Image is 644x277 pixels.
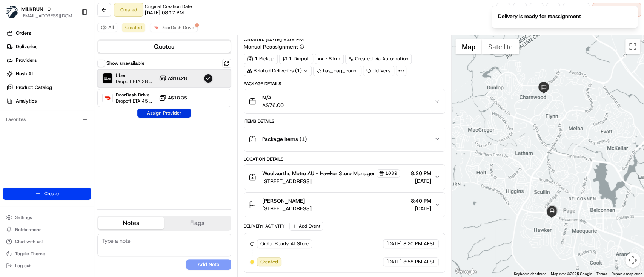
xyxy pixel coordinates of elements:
button: DoorDash Drive [150,23,198,32]
span: Create [44,190,59,197]
span: [DATE] [411,205,431,212]
span: Created [260,259,278,265]
span: Uber [116,72,156,78]
button: Package Items (1) [244,127,445,151]
span: Created: [244,35,304,43]
button: Add Event [289,222,323,231]
button: Assign Provider [137,109,191,118]
button: MILKRUN [21,5,43,13]
span: [STREET_ADDRESS] [262,205,312,212]
span: Settings [15,214,32,220]
span: [DATE] [386,240,402,247]
span: Package Items ( 1 ) [262,135,307,143]
a: Deliveries [3,41,94,53]
span: A$76.00 [262,101,284,109]
div: Favorites [3,113,91,125]
button: A$16.28 [159,75,187,82]
button: Show satellite imagery [482,39,519,54]
span: Log out [15,263,31,269]
div: 1 Pickup [244,54,278,64]
span: 8:20 PM [411,170,431,177]
a: Open this area in Google Maps (opens a new window) [453,267,478,277]
a: Terms [596,272,607,276]
img: doordash_logo_v2.png [153,24,159,31]
button: Map camera controls [625,253,640,268]
span: Providers [16,57,37,64]
div: 7.8 km [315,54,344,64]
button: Toggle Theme [3,248,91,259]
span: Order Ready At Store [260,240,309,247]
div: Related Deliveries (1) [244,66,312,76]
span: [DATE] 8:58 PM [266,36,304,43]
button: Settings [3,212,91,223]
span: [DATE] [386,259,402,265]
button: Chat with us! [3,236,91,247]
img: DoorDash Drive [103,93,112,103]
button: Flags [164,217,230,229]
span: DoorDash Drive [161,24,194,31]
span: 8:40 PM [411,197,431,205]
span: [STREET_ADDRESS] [262,178,400,185]
span: 1089 [385,170,397,176]
button: Log out [3,260,91,271]
span: Manual Reassignment [244,43,298,51]
button: Notifications [3,224,91,235]
div: 2 [538,82,550,94]
div: Package Details [244,81,445,87]
div: delivery [363,66,394,76]
button: Toggle fullscreen view [625,39,640,54]
span: Deliveries [16,43,37,50]
button: A$18.35 [159,94,187,102]
button: All [97,23,117,32]
a: Product Catalog [3,81,94,93]
button: Woolworths Metro AU - Hawker Store Manager1089[STREET_ADDRESS]8:20 PM[DATE] [244,165,445,190]
a: Nash AI [3,68,94,80]
img: Uber [103,73,112,83]
div: Location Details [244,156,445,162]
span: Orders [16,30,31,37]
div: Delivery is ready for reassignment [498,12,581,20]
span: Woolworths Metro AU - Hawker Store Manager [262,170,375,177]
span: A$18.35 [168,95,187,101]
span: Analytics [16,98,37,104]
span: [PERSON_NAME] [262,197,305,205]
button: Created [122,23,145,32]
button: Quotes [98,41,231,53]
div: 1 Dropoff [279,54,313,64]
button: MILKRUNMILKRUN[EMAIL_ADDRESS][DOMAIN_NAME] [3,3,78,21]
div: has_bag_count [313,66,361,76]
button: Keyboard shortcuts [514,271,546,277]
button: Create [3,188,91,200]
span: DoorDash Drive [116,92,156,98]
div: Delivery Activity [244,223,285,229]
span: Original Creation Date [145,3,192,9]
span: Notifications [15,226,41,233]
span: Chat with us! [15,239,43,245]
img: MILKRUN [6,6,18,18]
span: Created [125,24,142,31]
span: 8:20 PM AEST [403,240,435,247]
button: Show street map [455,39,482,54]
button: [PERSON_NAME][STREET_ADDRESS]8:40 PM[DATE] [244,193,445,217]
button: N/AA$76.00 [244,89,445,113]
button: Notes [98,217,164,229]
a: Analytics [3,95,94,107]
span: N/A [262,94,284,101]
div: 1 [544,204,559,219]
span: Toggle Theme [15,251,45,257]
span: Map data ©2025 Google [551,272,592,276]
a: Created via Automation [345,54,412,64]
span: [DATE] 08:17 PM [145,9,184,16]
label: Show unavailable [106,60,144,67]
button: [EMAIL_ADDRESS][DOMAIN_NAME] [21,13,75,19]
span: Dropoff ETA 45 minutes [116,98,156,104]
span: Dropoff ETA 28 minutes [116,78,156,84]
span: [DATE] [411,177,431,185]
div: Items Details [244,118,445,124]
img: Google [453,267,478,277]
span: A$16.28 [168,75,187,81]
span: Nash AI [16,70,33,77]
